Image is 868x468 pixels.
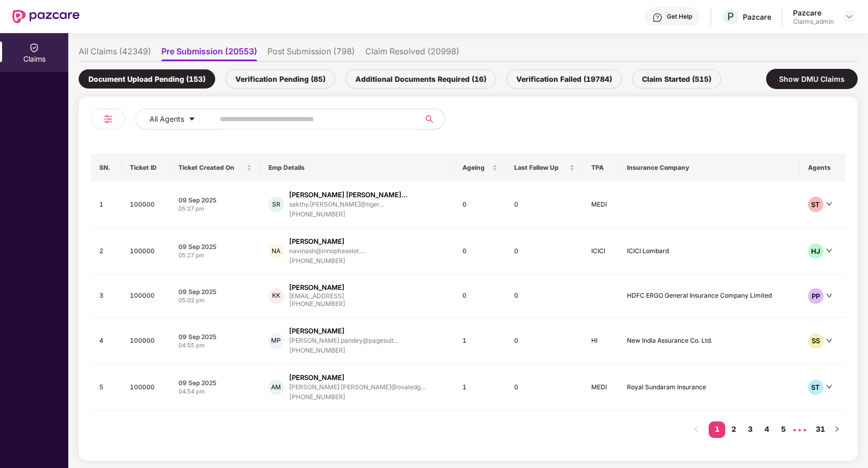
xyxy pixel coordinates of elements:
div: 05:02 pm [178,296,251,305]
div: [PERSON_NAME] [289,326,345,336]
div: 09 Sep 2025 [178,378,251,387]
td: HI [583,318,619,364]
div: Pazcare [793,8,834,18]
div: [PERSON_NAME] [289,373,345,383]
div: ST [808,197,824,212]
span: down [826,384,832,390]
span: left [693,426,699,432]
td: 0 [506,182,583,228]
td: 1 [454,364,506,411]
li: 2 [725,421,742,438]
td: 1 [454,318,506,364]
td: Royal Sundaram Insurance [619,364,799,411]
div: [PHONE_NUMBER] [289,392,425,402]
li: 1 [709,421,725,438]
div: [PERSON_NAME] [289,283,345,292]
button: left [688,421,705,438]
span: Ageing [462,164,490,172]
td: 5 [91,364,122,411]
img: New Pazcare Logo [12,10,80,23]
div: Verification Failed (19784) [506,69,622,89]
td: 0 [506,364,583,411]
div: 04:54 pm [178,387,251,396]
th: Last Follow Up [506,154,583,182]
td: 2 [91,228,122,275]
div: [PERSON_NAME] [PERSON_NAME]... [289,190,408,200]
span: Last Follow Up [514,164,567,172]
div: Document Upload Pending (153) [79,69,215,89]
th: Ageing [454,154,506,182]
div: Claims_admin [793,18,834,26]
div: 05:27 pm [178,251,251,260]
span: down [826,338,832,344]
td: 100000 [122,318,170,364]
th: Insurance Company [619,154,799,182]
li: 31 [812,421,829,438]
div: 04:55 pm [178,341,251,350]
div: 09 Sep 2025 [178,196,251,204]
a: 4 [758,421,775,437]
button: right [829,421,845,438]
div: [EMAIL_ADDRESS] [289,292,346,299]
span: Ticket Created On [178,164,244,172]
span: P [727,10,734,23]
li: Next Page [829,421,845,438]
div: [PERSON_NAME].[PERSON_NAME]@ovaledg... [289,384,425,390]
a: 5 [775,421,791,437]
span: search [419,115,439,123]
li: Claim Resolved (20998) [365,46,459,61]
li: Next 5 Pages [791,421,808,438]
div: navinash@innophaseiot.... [289,247,365,254]
li: Pre Submission (20553) [161,46,257,61]
div: KK [268,288,284,304]
div: [PHONE_NUMBER] [289,346,398,356]
td: 0 [506,274,583,318]
div: Get Help [667,12,692,21]
td: 100000 [122,228,170,275]
td: New India Assurance Co. Ltd. [619,318,799,364]
a: 3 [742,421,758,437]
div: MP [268,333,284,349]
div: 09 Sep 2025 [178,332,251,341]
div: SR [268,197,284,212]
td: ICICI Lombard [619,228,799,275]
a: 2 [725,421,742,437]
td: 0 [506,318,583,364]
div: Pazcare [743,12,771,22]
td: MEDI [583,182,619,228]
li: 4 [758,421,775,438]
button: search [419,109,445,129]
li: All Claims (42349) [79,46,151,61]
li: Post Submission (798) [267,46,355,61]
li: Previous Page [688,421,705,438]
div: Claim Started (515) [632,69,721,89]
td: 0 [506,228,583,275]
div: [PERSON_NAME] [289,237,345,246]
div: 05:27 pm [178,204,251,213]
th: TPA [583,154,619,182]
div: NA [268,243,284,259]
td: HDFC ERGO General Insurance Company Limited [619,274,799,318]
a: 31 [812,421,829,437]
td: 0 [454,228,506,275]
a: 1 [709,421,725,437]
div: HJ [808,243,824,259]
td: 0 [454,182,506,228]
div: Verification Pending (85) [226,69,335,89]
div: [PHONE_NUMBER] [289,299,346,309]
span: All Agents [149,113,184,125]
div: Additional Documents Required (16) [346,69,496,89]
td: 0 [454,274,506,318]
div: SS [808,333,824,349]
button: All Agentscaret-down [136,109,218,129]
div: AM [268,379,284,395]
div: PP [808,288,824,304]
td: 100000 [122,182,170,228]
td: 4 [91,318,122,364]
span: down [826,247,832,254]
th: Ticket Created On [170,154,260,182]
img: svg+xml;base64,PHN2ZyB4bWxucz0iaHR0cDovL3d3dy53My5vcmcvMjAwMC9zdmciIHdpZHRoPSIyNCIgaGVpZ2h0PSIyNC... [102,113,114,125]
span: down [826,292,832,299]
td: 3 [91,274,122,318]
td: 1 [91,182,122,228]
